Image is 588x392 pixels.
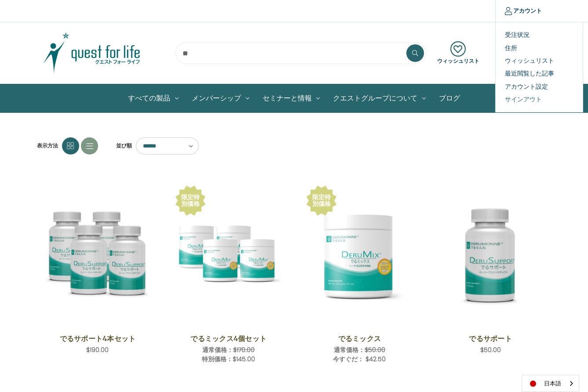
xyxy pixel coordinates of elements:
[233,355,255,363] span: $145.00
[365,345,385,354] span: $50.00
[44,184,152,327] a: DeruSupport 4-Save Set,$190.00
[256,84,327,112] a: セミナーと情報
[37,142,58,150] span: 表示方法
[310,194,332,207] div: 限定特別価格
[496,54,583,67] a: ウィッシュリスト
[496,29,583,41] a: 受注状況
[179,333,278,344] a: でるミックス4個セット
[333,355,364,363] span: 今すぐだ：
[310,333,409,344] a: でるミックス
[496,80,583,93] a: アカウント設定
[480,345,501,354] span: $50.00
[441,333,540,344] a: でるサポート
[522,375,579,392] div: Language
[496,67,583,80] a: 最近閲覧した記事
[44,201,152,310] img: でるサポート4本セット
[305,184,414,327] a: DeruMix,Was:$50.00, Now:$42.50
[305,201,414,310] img: でるミックス
[365,355,386,363] span: $42.50
[432,84,467,112] a: ブログ
[326,84,432,112] a: クエストグループについて
[496,93,583,106] a: サインアウト
[334,345,365,354] span: 通常価格：
[174,201,283,310] img: でるミックス4個セット
[522,375,579,392] aside: Language selected: 日本語
[436,184,545,327] a: DeruSupport,$50.00
[185,84,256,112] a: メンバーシップ
[179,194,201,207] div: 限定特別価格
[202,345,233,354] span: 通常価格：
[121,84,185,112] a: All Products
[174,184,283,327] a: DeruMix 4-Save Set,Was:$170.00, Now:$145.00
[37,31,147,75] img: クエスト・グループ
[436,201,545,310] img: でるサポート
[233,345,255,354] span: $170.00
[496,41,583,54] a: 住所
[437,41,479,65] a: ウィッシュリスト
[48,333,147,344] a: でるサポート4本セット
[202,355,233,363] span: 特別価格：
[86,345,109,354] span: $190.00
[522,375,579,392] a: 日本語
[111,139,132,152] label: 並び順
